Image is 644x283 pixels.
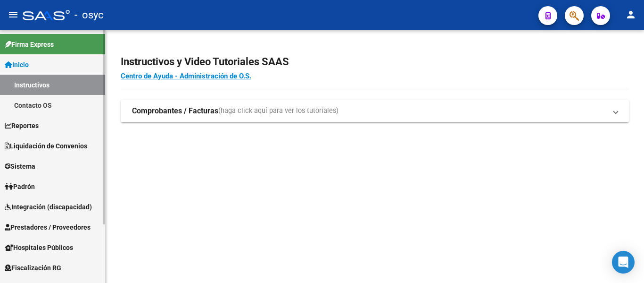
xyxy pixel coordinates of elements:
[218,106,339,116] span: (haga click aquí para ver los tutoriales)
[625,9,636,20] mat-icon: person
[5,263,61,273] span: Fiscalización RG
[5,39,54,50] span: Firma Express
[121,72,251,80] a: Centro de Ayuda - Administración de O.S.
[5,120,39,131] span: Reportes
[5,242,73,253] span: Hospitales Públicos
[121,100,629,122] mat-expansion-panel-header: Comprobantes / Facturas(haga click aquí para ver los tutoriales)
[132,106,218,116] strong: Comprobantes / Facturas
[5,60,29,70] span: Inicio
[612,251,635,274] div: Open Intercom Messenger
[5,141,87,151] span: Liquidación de Convenios
[121,53,629,71] h2: Instructivos y Video Tutoriales SAAS
[8,9,19,20] mat-icon: menu
[5,202,92,212] span: Integración (discapacidad)
[74,5,104,26] span: - osyc
[5,222,91,232] span: Prestadores / Proveedores
[5,181,35,192] span: Padrón
[5,161,35,172] span: Sistema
